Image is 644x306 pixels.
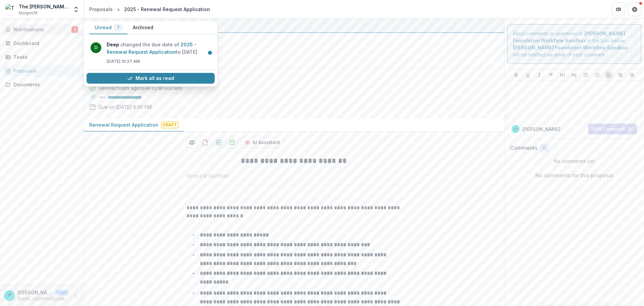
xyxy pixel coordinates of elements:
[186,172,229,180] p: Request Number
[71,292,79,300] button: More
[7,293,12,298] div: Jacqui Patterson
[3,24,81,35] button: Notifications1
[524,71,532,79] button: Underline
[593,71,601,79] button: Ordered List
[13,40,75,47] div: Dashboard
[17,289,52,296] p: [PERSON_NAME]
[507,24,642,64] div: Send comments or questions to in the box below. will be notified via email of your comment.
[513,45,628,50] strong: [PERSON_NAME] Foundation Workflow Sandbox
[99,103,152,111] p: Due on [DATE] 8:00 PM
[3,65,81,76] a: Proposals
[558,71,567,79] button: Heading 1
[13,53,75,60] div: Tasks
[213,137,224,148] button: download-proposal
[107,41,211,56] p: changed the due date of to [DATE]
[71,3,81,16] button: Open entity switcher
[89,121,158,128] p: Renewal Request Application
[200,137,211,148] button: download-proposal
[512,71,520,79] button: Bold
[117,25,119,30] span: 1
[124,6,210,13] div: 2025 - Renewal Request Application
[99,84,182,91] div: Saved 2 hours ago ( [DATE] @ 10:27am )
[616,71,625,79] button: Align Center
[13,81,75,88] div: Documents
[87,73,215,84] button: Mark all as read
[89,21,127,34] button: Unread
[588,124,637,134] button: Add Comment
[547,71,555,79] button: Strike
[3,79,81,90] a: Documents
[87,4,213,14] nav: breadcrumb
[89,74,488,82] h2: 2025 - Renewal Request Application
[13,27,71,33] span: Notifications
[510,145,537,151] h2: Comments
[55,290,69,296] p: User
[612,3,625,16] button: Partners
[89,6,113,13] div: Proposals
[13,67,75,74] div: Proposals
[535,171,613,179] p: No comments for this proposal
[628,71,636,79] button: Align Right
[543,145,546,151] span: 0
[19,3,69,10] div: The [PERSON_NAME] Legacy Project Inc
[535,71,543,79] button: Italicize
[17,296,69,302] p: [EMAIL_ADDRESS][DOMAIN_NAME]
[628,3,641,16] button: Get Help
[186,137,197,148] button: Preview d820e430-7977-477c-a541-3b68f87debb8-0.pdf
[89,21,499,30] div: [PERSON_NAME] Foundation Workflow Sandbox
[87,4,115,14] a: Proposals
[570,71,578,79] button: Heading 2
[514,127,518,131] div: Jacqui Patterson
[19,10,38,16] span: Nonprofit
[107,42,197,55] a: 2025 - Renewal Request Application
[3,51,81,62] a: Tasks
[127,21,159,34] button: Archived
[510,158,639,165] p: No comments yet
[99,95,105,100] p: 100 %
[71,26,78,33] span: 1
[240,137,284,148] button: AI Assistant
[605,71,613,79] button: Align Left
[5,4,16,15] img: The Chisholm Legacy Project Inc
[3,38,81,49] a: Dashboard
[522,126,560,133] p: [PERSON_NAME]
[582,71,590,79] button: Bullet List
[227,137,237,148] button: download-proposal
[161,122,178,128] span: Draft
